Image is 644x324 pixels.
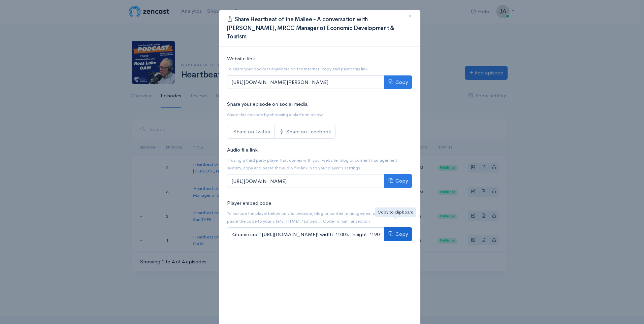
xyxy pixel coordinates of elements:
[227,227,384,241] input: <iframe src='[URL][DOMAIN_NAME]' width='100%' height='190' frameborder='0' scrolling='no' seamles...
[384,75,412,89] button: Copy
[227,55,255,63] label: Website link
[275,125,335,139] a: Share on Facebook
[227,75,384,89] input: [URL][DOMAIN_NAME][PERSON_NAME]
[227,100,308,108] label: Share your episode on social media
[375,207,416,217] div: Copy to clipboard
[408,11,412,21] span: ×
[227,210,407,224] small: To include the player below on your website, blog or content management system, copy and paste th...
[227,146,258,154] label: Audio file link
[227,66,369,72] small: To share your podcast anywhere on the internet, copy and paste this link.
[227,199,271,207] label: Player embed code
[384,174,412,188] button: Copy
[400,7,420,26] button: Close
[384,227,412,241] button: Copy
[227,157,397,171] small: If using a third party player that comes with your website, blog or content management system, co...
[227,125,335,139] div: Social sharing links
[227,125,275,139] a: Share on Twitter
[227,112,324,118] small: Share this episode by choosing a platform below.
[227,16,394,40] span: Share Heartbeat of the Mallee - A conversation with [PERSON_NAME], MRCC Manager of Economic Devel...
[227,174,384,188] input: [URL][DOMAIN_NAME]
